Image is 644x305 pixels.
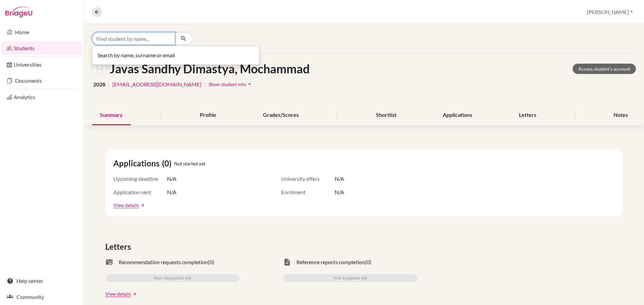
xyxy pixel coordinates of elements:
[131,292,137,296] a: arrow_forward
[511,105,544,125] div: Letters
[192,105,224,125] div: Profile
[113,188,167,196] span: Application sent
[5,7,32,17] img: Bridge-U
[1,42,82,55] a: Students
[110,62,310,76] h1: Javas Sandhy Dimastya, Mochammad
[255,105,307,125] div: Grades/Scores
[246,81,253,87] i: arrow_drop_down
[208,258,214,266] span: (0)
[105,290,131,297] a: View details
[1,290,82,304] a: Community
[1,274,82,288] a: Help center
[92,61,107,76] img: Mochammad Javas Sandhy Dimastya's avatar
[92,105,131,125] div: Summary
[573,64,636,74] a: Access student's account
[162,157,174,169] span: (0)
[167,188,176,196] span: N/A
[113,157,162,169] span: Applications
[605,105,636,125] div: Notes
[139,203,145,208] a: arrow_forward
[283,258,291,266] span: task
[105,258,113,266] span: mark_email_read
[108,80,110,88] span: |
[209,81,246,87] span: Show student info
[93,80,105,88] span: 2028
[174,160,205,167] span: Not started yet
[119,258,208,266] span: Recommendation requests completion
[98,51,254,59] p: Search by name, surname or email
[167,175,176,183] span: N/A
[1,58,82,71] a: Universities
[435,105,480,125] div: Applications
[335,175,344,183] span: N/A
[335,188,344,196] span: N/A
[297,258,365,266] span: Reference reports completion
[113,175,167,183] span: Upcoming deadline
[208,79,253,89] button: Show student infoarrow_drop_down
[113,202,139,209] a: View details
[92,32,175,45] input: Find student by name...
[365,258,371,266] span: (0)
[333,274,367,282] span: Not assigned yet
[112,80,201,88] a: [EMAIL_ADDRESS][DOMAIN_NAME]
[1,90,82,104] a: Analytics
[584,6,636,18] button: [PERSON_NAME]
[281,188,335,196] span: Enrolment
[154,274,191,282] span: Not requested yet
[368,105,405,125] div: Shortlist
[1,74,82,87] a: Documents
[1,25,82,39] a: Home
[105,241,133,253] span: Letters
[204,80,206,88] span: |
[281,175,335,183] span: University offers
